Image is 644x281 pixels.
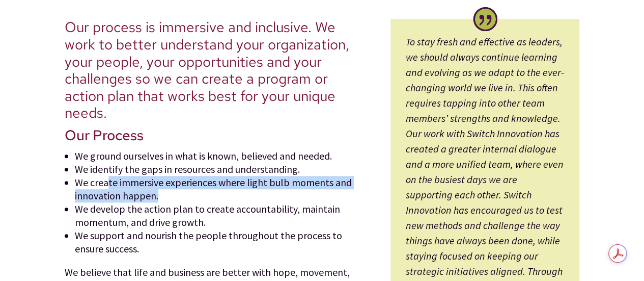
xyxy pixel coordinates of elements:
h2: Our Process [65,127,362,149]
span: Our process is immersive and inclusive. We work to better understand your organization, your peop... [65,17,349,122]
li: We create immersive experiences where light bulb moments and innovation happen. [75,176,362,202]
li: We identify the gaps in resources and understanding. [75,163,362,176]
li: We ground ourselves in what is known, believed and needed. [75,149,362,163]
li: We support and nourish the people throughout the process to ensure success. [75,229,362,256]
li: We develop the action plan to create accountability, maintain momentum, and drive growth. [75,202,362,229]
